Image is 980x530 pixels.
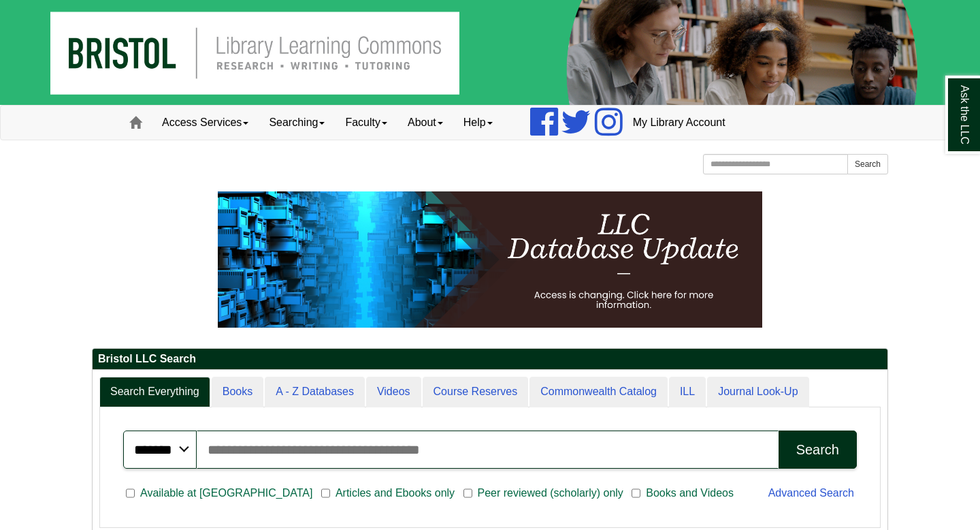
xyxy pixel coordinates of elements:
a: Advanced Search [768,487,854,499]
span: Peer reviewed (scholarly) only [472,485,629,501]
a: Videos [366,377,421,407]
a: My Library Account [623,106,736,140]
a: A - Z Databases [265,377,365,407]
button: Search [779,431,857,469]
a: ILL [669,377,706,407]
img: HTML tutorial [218,191,762,328]
span: Articles and Ebooks only [330,485,460,501]
a: Access Services [152,106,259,140]
div: Search [796,442,839,458]
a: About [397,106,453,140]
a: Journal Look-Up [707,377,808,407]
input: Available at [GEOGRAPHIC_DATA] [126,487,135,499]
span: Books and Videos [640,485,739,501]
a: Faculty [335,106,397,140]
input: Books and Videos [632,487,640,499]
a: Commonwealth Catalog [529,377,668,407]
input: Peer reviewed (scholarly) only [463,487,472,499]
a: Searching [259,106,335,140]
h2: Bristol LLC Search [93,349,887,370]
a: Course Reserves [423,377,529,407]
a: Books [212,377,263,407]
span: Available at [GEOGRAPHIC_DATA] [135,485,318,501]
a: Search Everything [99,377,210,407]
button: Search [847,154,888,174]
a: Help [453,106,503,140]
input: Articles and Ebooks only [321,487,330,499]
